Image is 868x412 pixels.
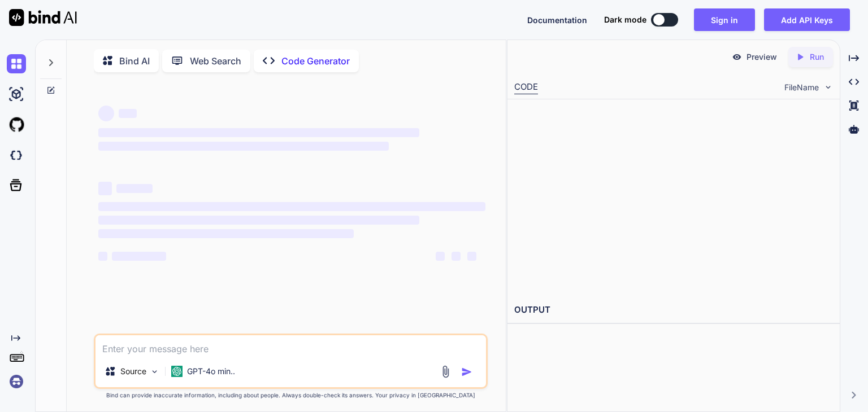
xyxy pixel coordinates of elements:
[98,128,420,137] span: ‌
[436,252,445,261] span: ‌
[527,14,587,26] button: Documentation
[694,8,755,31] button: Sign in
[98,229,354,238] span: ‌
[98,202,485,211] span: ‌
[439,365,452,378] img: attachment
[9,9,77,26] img: Bind AI
[150,367,159,376] img: Pick Models
[604,14,646,25] span: Dark mode
[732,52,742,62] img: preview
[119,54,150,68] p: Bind AI
[190,54,241,68] p: Web Search
[98,142,389,151] span: ‌
[452,252,461,261] span: ‌
[119,109,137,118] span: ‌
[171,366,183,377] img: GPT-4o mini
[7,85,26,104] img: ai-studio
[784,82,819,93] span: FileName
[281,54,350,68] p: Code Generator
[514,81,538,94] div: CODE
[7,115,26,134] img: githubLight
[98,106,114,121] span: ‌
[507,297,840,323] h2: OUTPUT
[98,182,112,195] span: ‌
[116,184,153,193] span: ‌
[120,366,146,377] p: Source
[823,82,833,92] img: chevron down
[747,51,777,63] p: Preview
[7,54,26,73] img: chat
[98,216,420,225] span: ‌
[7,372,26,391] img: signin
[810,51,824,63] p: Run
[112,252,166,261] span: ‌
[461,366,472,378] img: icon
[7,146,26,165] img: darkCloudIdeIcon
[98,252,107,261] span: ‌
[467,252,476,261] span: ‌
[527,15,587,25] span: Documentation
[764,8,850,31] button: Add API Keys
[94,391,488,400] p: Bind can provide inaccurate information, including about people. Always double-check its answers....
[187,366,235,377] p: GPT-4o min..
